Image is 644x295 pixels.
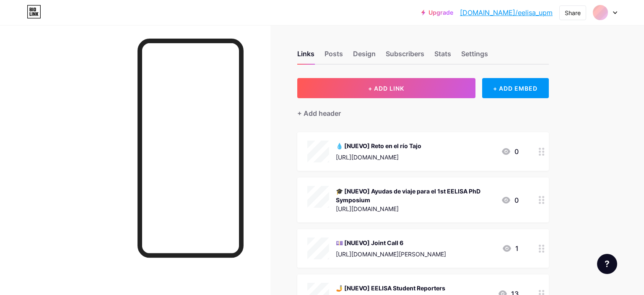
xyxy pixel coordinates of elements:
[386,49,424,64] div: Subscribers
[368,85,404,92] span: + ADD LINK
[336,187,494,204] div: 🎓 [NUEVO] Ayudas de viaje para el 1st EELISA PhD Symposium
[502,243,519,253] div: 1
[336,141,421,150] div: 💧 [NUEVO] Reto en el río Tajo
[297,49,314,64] div: Links
[297,108,341,118] div: + Add header
[336,284,445,292] div: 🤳 [NUEVO] EELISA Student Reporters
[325,49,343,64] div: Posts
[336,204,494,213] div: [URL][DOMAIN_NAME]
[421,9,453,16] a: Upgrade
[482,78,549,98] div: + ADD EMBED
[336,153,421,162] div: [URL][DOMAIN_NAME]
[336,250,446,258] div: [URL][DOMAIN_NAME][PERSON_NAME]
[565,8,581,17] div: Share
[460,8,553,18] a: [DOMAIN_NAME]/eelisa_upm
[353,49,376,64] div: Design
[297,78,475,98] button: + ADD LINK
[501,195,519,205] div: 0
[336,238,446,247] div: 💷 [NUEVO] Joint Call 6
[434,49,451,64] div: Stats
[501,146,519,157] div: 0
[461,49,488,64] div: Settings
